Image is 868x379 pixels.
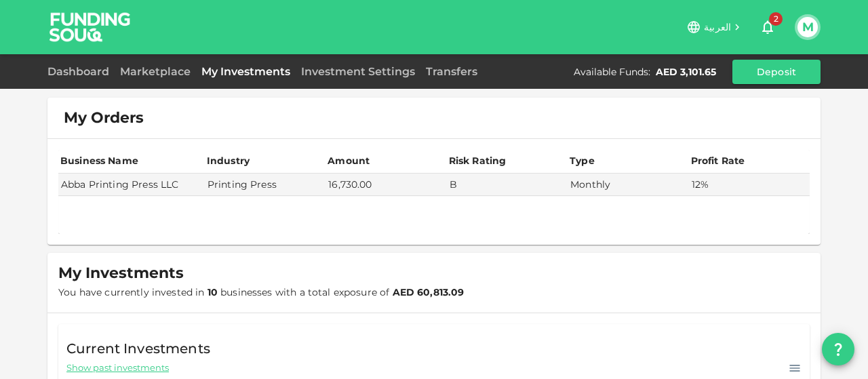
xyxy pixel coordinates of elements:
a: My Investments [196,65,296,78]
td: Monthly [568,174,688,196]
a: Marketplace [115,65,196,78]
button: question [822,333,854,365]
div: Industry [207,153,250,169]
span: My Orders [64,108,144,127]
span: العربية [704,21,731,33]
td: B [447,174,568,196]
td: Abba Printing Press LLC [58,174,205,196]
span: My Investments [58,264,184,283]
button: 2 [754,14,781,41]
span: You have currently invested in businesses with a total exposure of [58,286,465,298]
td: 12% [689,174,810,196]
a: Transfers [420,65,483,78]
div: AED 3,101.65 [656,65,716,79]
div: Business Name [60,153,138,169]
span: Show past investments [66,361,169,374]
div: Risk Rating [449,153,507,169]
strong: AED 60,813.09 [393,286,465,298]
span: Current Investments [66,338,210,359]
a: Dashboard [47,65,115,78]
a: Investment Settings [296,65,420,78]
div: Profit Rate [691,153,745,169]
td: Printing Press [205,174,325,196]
td: 16,730.00 [325,174,446,196]
div: Available Funds : [574,65,650,79]
div: Amount [328,153,370,169]
button: Deposit [732,60,821,84]
strong: 10 [208,286,218,298]
button: M [797,17,818,37]
div: Type [570,153,597,169]
span: 2 [769,12,783,26]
